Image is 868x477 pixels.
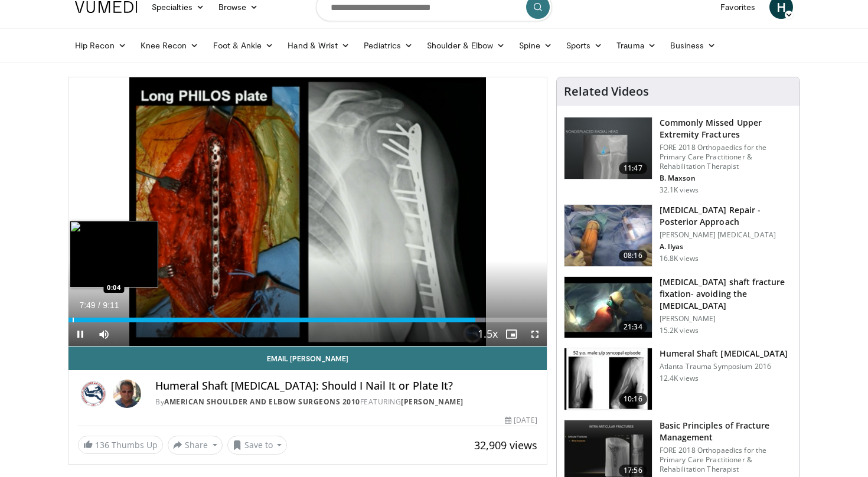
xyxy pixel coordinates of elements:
[78,436,163,454] a: 136 Thumbs Up
[660,174,792,183] p: B. Maxson
[564,117,792,195] a: 11:47 Commonly Missed Upper Extremity Fractures FORE 2018 Orthopaedics for the Primary Care Pract...
[75,1,138,13] img: VuMedi Logo
[92,322,116,346] button: Mute
[70,221,158,287] img: image.jpeg
[523,322,547,346] button: Fullscreen
[500,322,523,346] button: Enable picture-in-picture mode
[68,347,547,370] a: Email [PERSON_NAME]
[564,204,792,267] a: 08:16 [MEDICAL_DATA] Repair - Posterior Approach [PERSON_NAME] [MEDICAL_DATA] A. Ilyas 16.8K views
[155,397,537,407] div: By FEATURING
[512,34,559,57] a: Spine
[474,438,537,452] span: 32,909 views
[564,348,792,410] a: 10:16 Humeral Shaft [MEDICAL_DATA] Atlanta Trauma Symposium 2016 12.4K views
[98,300,100,310] span: /
[660,362,788,371] p: Atlanta Trauma Symposium 2016
[68,77,547,347] video-js: Video Player
[227,436,288,455] button: Save to
[660,374,699,383] p: 12.4K views
[95,439,109,450] span: 136
[79,300,95,310] span: 7:49
[619,321,647,333] span: 21:34
[660,230,792,240] p: [PERSON_NAME] [MEDICAL_DATA]
[660,326,699,335] p: 15.2K views
[559,34,610,57] a: Sports
[401,397,464,407] a: [PERSON_NAME]
[619,162,647,174] span: 11:47
[357,34,420,57] a: Pediatrics
[660,348,788,360] h3: Humeral Shaft [MEDICAL_DATA]
[280,34,357,57] a: Hand & Wrist
[660,314,792,324] p: [PERSON_NAME]
[133,34,206,57] a: Knee Recon
[660,254,699,263] p: 16.8K views
[564,276,792,339] a: 21:34 [MEDICAL_DATA] shaft fracture fixation- avoiding the [MEDICAL_DATA] [PERSON_NAME] 15.2K views
[155,380,537,393] h4: Humeral Shaft [MEDICAL_DATA]: Should I Nail It or Plate It?
[660,276,792,312] h3: [MEDICAL_DATA] shaft fracture fixation- avoiding the [MEDICAL_DATA]
[564,84,649,99] h4: Related Videos
[619,465,647,476] span: 17:56
[206,34,281,57] a: Foot & Ankle
[68,34,133,57] a: Hip Recon
[168,436,223,455] button: Share
[663,34,723,57] a: Business
[619,250,647,262] span: 08:16
[564,277,652,338] img: 242296_0001_1.png.150x105_q85_crop-smart_upscale.jpg
[564,117,652,179] img: b2c65235-e098-4cd2-ab0f-914df5e3e270.150x105_q85_crop-smart_upscale.jpg
[78,380,108,408] img: American Shoulder and Elbow Surgeons 2010
[68,322,92,346] button: Pause
[660,446,792,474] p: FORE 2018 Orthopaedics for the Primary Care Practitioner & Rehabilitation Therapist
[660,420,792,443] h3: Basic Principles of Fracture Management
[564,205,652,266] img: 2d9d5c8a-c6e4-4c2d-a054-0024870ca918.150x105_q85_crop-smart_upscale.jpg
[660,204,792,228] h3: [MEDICAL_DATA] Repair - Posterior Approach
[609,34,663,57] a: Trauma
[420,34,512,57] a: Shoulder & Elbow
[660,242,792,251] p: A. Ilyas
[619,393,647,405] span: 10:16
[476,322,500,346] button: Playback Rate
[660,117,792,141] h3: Commonly Missed Upper Extremity Fractures
[660,185,699,195] p: 32.1K views
[164,397,360,407] a: American Shoulder and Elbow Surgeons 2010
[660,143,792,171] p: FORE 2018 Orthopaedics for the Primary Care Practitioner & Rehabilitation Therapist
[113,380,141,408] img: Avatar
[505,415,537,426] div: [DATE]
[103,300,119,310] span: 9:11
[564,348,652,410] img: 07b752e8-97b8-4335-b758-0a065a348e4e.150x105_q85_crop-smart_upscale.jpg
[68,318,547,322] div: Progress Bar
